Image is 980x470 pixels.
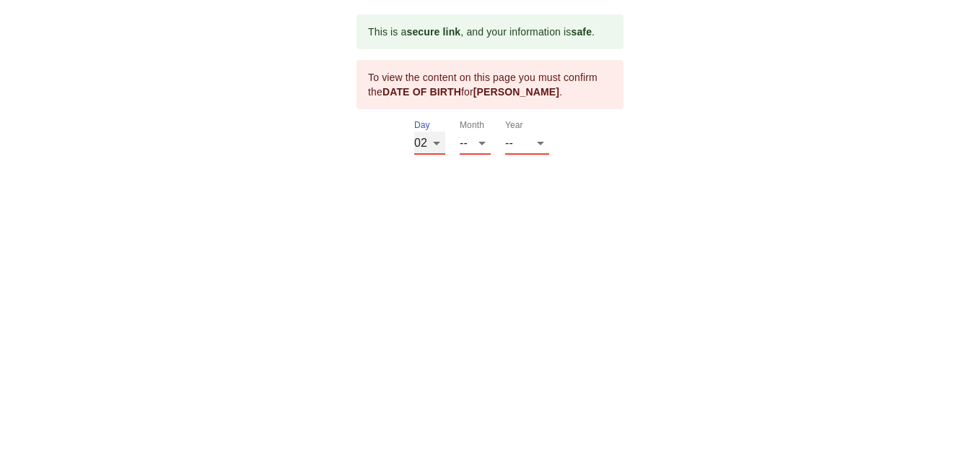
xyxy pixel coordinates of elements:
b: safe [571,26,592,38]
label: Year [505,121,523,130]
label: Day [414,121,430,130]
div: To view the content on this page you must confirm the for . [368,64,612,105]
div: This is a , and your information is . [368,19,595,45]
label: Month [460,121,484,130]
b: secure link [406,26,460,38]
b: DATE OF BIRTH [382,86,461,98]
b: [PERSON_NAME] [473,86,559,98]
